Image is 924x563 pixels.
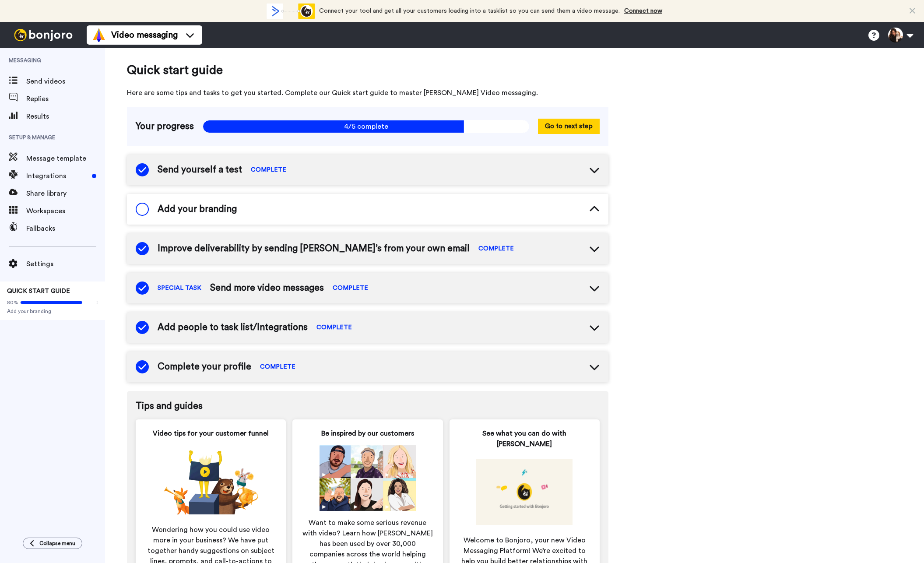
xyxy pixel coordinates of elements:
[321,428,414,439] span: Be inspired by our customers
[203,120,529,133] span: 4/5 complete
[260,362,295,371] span: COMPLETE
[26,94,105,104] span: Replies
[111,29,178,41] span: Video messaging
[7,308,98,315] span: Add your branding
[136,400,600,413] span: Tips and guides
[158,163,242,176] span: Send yourself a test
[26,259,105,269] span: Settings
[624,8,662,14] a: Connect now
[163,449,259,514] img: 8725903760688d899ef9d3e32c052ff7.png
[92,28,106,42] img: vm-color.svg
[333,284,368,292] span: COMPLETE
[476,459,573,525] img: 5a8f5abc0fb89953aae505072feff9ce.png
[210,281,324,295] span: Send more video messages
[316,323,352,332] span: COMPLETE
[23,538,82,549] button: Collapse menu
[478,244,514,253] span: COMPLETE
[26,153,105,164] span: Message template
[26,76,105,87] span: Send videos
[320,445,416,511] img: 0fdd4f07dd902e11a943b9ee6221a0e0.png
[26,206,105,216] span: Workspaces
[127,61,608,79] span: Quick start guide
[26,223,105,234] span: Fallbacks
[158,321,308,334] span: Add people to task list/Integrations
[251,165,286,174] span: COMPLETE
[39,540,75,547] span: Collapse menu
[7,299,18,306] span: 80%
[158,284,201,292] span: SPECIAL TASK
[158,203,237,216] span: Add your branding
[136,120,194,133] span: Your progress
[26,111,105,122] span: Results
[267,4,315,19] div: animation
[458,428,591,449] span: See what you can do with [PERSON_NAME]
[158,242,470,255] span: Improve deliverability by sending [PERSON_NAME]’s from your own email
[319,8,620,14] span: Connect your tool and get all your customers loading into a tasklist so you can send them a video...
[11,29,76,41] img: bj-logo-header-white.svg
[153,428,269,439] span: Video tips for your customer funnel
[7,288,70,294] span: QUICK START GUIDE
[538,119,600,134] button: Go to next step
[26,188,105,199] span: Share library
[26,171,88,181] span: Integrations
[158,360,251,373] span: Complete your profile
[127,88,608,98] span: Here are some tips and tasks to get you started. Complete our Quick start guide to master [PERSON...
